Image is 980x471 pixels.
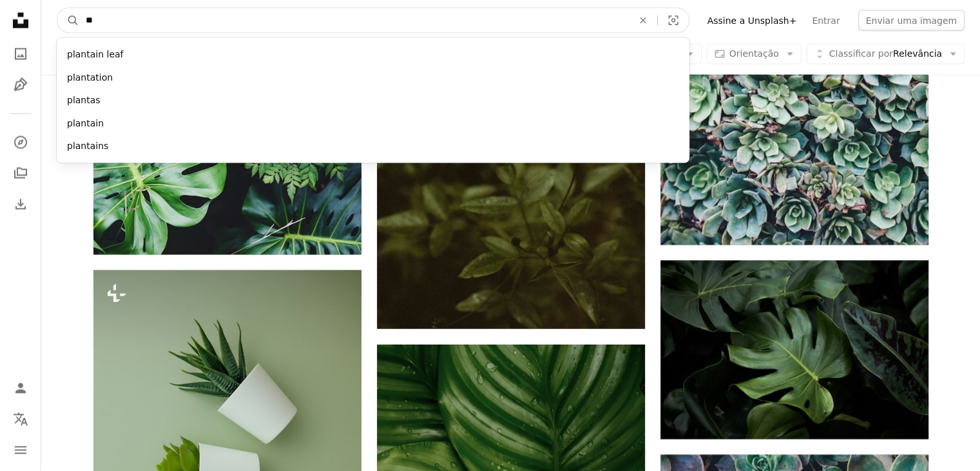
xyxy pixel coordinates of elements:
[8,192,34,217] a: Histórico de downloads
[8,41,34,67] a: Fotos
[93,75,361,255] img: planta de folha verde e branca
[377,234,645,245] a: um close up de uma planta com folhas
[660,344,928,356] a: foto de closeup de plantas verdes
[629,8,657,33] button: Limpar
[57,8,689,34] form: Pesquise conteúdo visual em todo o site
[858,10,965,31] button: Enviar uma imagem
[8,437,34,463] button: Menu
[729,48,779,59] span: Orientação
[8,376,34,401] a: Entrar / Cadastrar-se
[807,44,965,65] button: Classificar porRelevância
[660,74,928,86] a: planta suculenta verde
[57,135,689,158] div: plantains
[57,112,689,135] div: plantain
[377,150,645,329] img: um close up de uma planta com folhas
[57,89,689,112] div: plantas
[8,8,34,36] a: Início — Unsplash
[700,10,805,31] a: Assine a Unsplash+
[8,161,34,186] a: Coleções
[93,159,361,171] a: planta de folha verde e branca
[660,261,928,439] img: foto de closeup de plantas verdes
[829,48,942,61] span: Relevância
[8,130,34,155] a: Explorar
[8,72,34,98] a: Ilustrações
[804,10,847,31] a: Entrar
[658,8,689,33] button: Pesquisa visual
[57,8,79,33] button: Pesquise na Unsplash
[57,66,689,90] div: plantation
[829,48,893,59] span: Classificar por
[8,406,34,432] button: Idioma
[707,44,802,65] button: Orientação
[57,43,689,66] div: plantain leaf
